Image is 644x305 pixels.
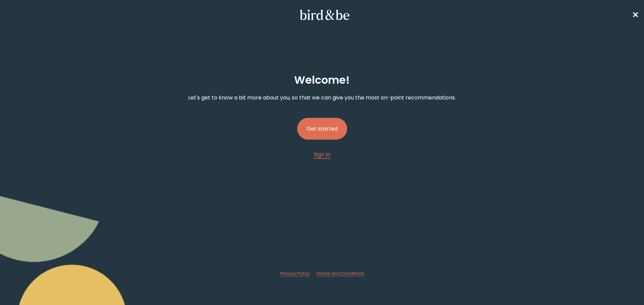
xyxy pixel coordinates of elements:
[294,72,350,88] h2: Welcome !
[632,9,639,21] a: ✕
[297,107,347,150] a: Get started
[316,271,364,277] a: Terms and Conditions
[314,150,330,159] a: Sign In
[316,271,364,276] span: Terms and Conditions
[632,9,639,20] span: ✕
[280,271,310,276] span: Privacy Policy
[610,274,637,298] iframe: Gorgias live chat messenger
[188,93,456,102] p: Let's get to know a bit more about you, so that we can give you the most on-point recommendations.
[280,271,310,277] a: Privacy Policy
[297,118,347,140] button: Get started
